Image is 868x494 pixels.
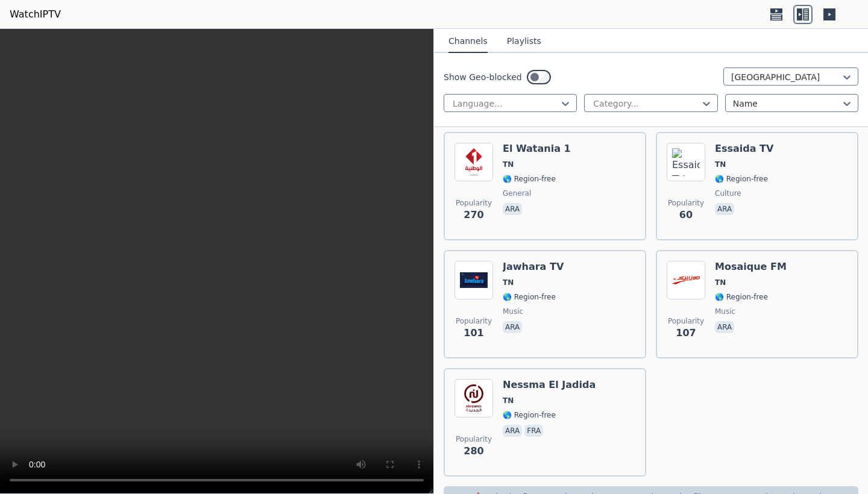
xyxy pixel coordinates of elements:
button: Channels [448,30,488,53]
span: 🌎 Region-free [503,292,556,302]
span: 🌎 Region-free [715,174,768,184]
h6: Essaida TV [715,143,773,155]
span: TN [503,160,514,169]
span: general [503,189,531,198]
span: TN [503,278,514,287]
p: ara [503,203,522,215]
h6: Mosaique FM [715,261,787,273]
p: ara [503,321,522,333]
h6: El Watania 1 [503,143,571,155]
span: 107 [676,326,696,340]
span: music [715,307,735,316]
h6: Nessma El Jadida [503,379,596,391]
a: WatchIPTV [10,7,61,22]
img: Jawhara TV [454,261,493,299]
img: Essaida TV [667,143,705,181]
span: culture [715,189,741,198]
span: Popularity [456,434,492,444]
span: TN [503,396,514,405]
span: Popularity [456,198,492,208]
button: Playlists [507,30,541,53]
img: El Watania 1 [454,143,493,181]
span: 🌎 Region-free [503,410,556,420]
p: ara [503,425,522,437]
span: 🌎 Region-free [715,292,768,302]
span: music [503,307,523,316]
span: 280 [464,444,483,458]
span: Popularity [668,316,704,326]
label: Show Geo-blocked [444,71,522,83]
p: ara [715,321,734,333]
img: Nessma El Jadida [454,379,493,417]
span: Popularity [456,316,492,326]
h6: Jawhara TV [503,261,564,273]
span: 60 [679,208,693,222]
span: TN [715,278,726,287]
p: ara [715,203,734,215]
p: fra [524,425,543,437]
img: Mosaique FM [667,261,705,299]
span: 🌎 Region-free [503,174,556,184]
span: 101 [464,326,483,340]
span: TN [715,160,726,169]
span: Popularity [668,198,704,208]
span: 270 [464,208,483,222]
